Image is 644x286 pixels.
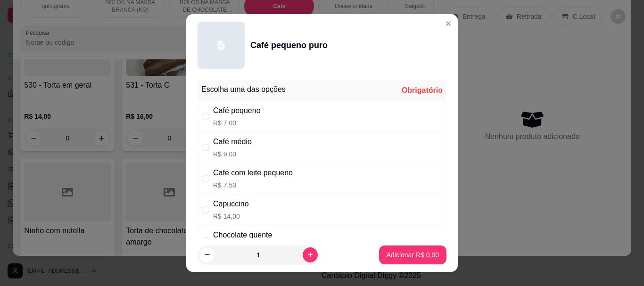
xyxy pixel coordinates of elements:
[213,136,252,147] div: Café médio
[213,198,249,210] div: Capuccino
[213,118,261,128] p: R$ 7,00
[387,250,439,260] p: Adicionar R$ 0,00
[201,84,286,95] div: Escolha uma das opções
[303,247,318,262] button: increase-product-quantity
[250,39,328,52] div: Café pequeno puro
[402,85,443,96] div: Obrigatório
[213,229,272,241] div: Chocolate quente
[213,180,293,190] p: R$ 7,50
[213,149,252,159] p: R$ 9,00
[213,105,261,116] div: Café pequeno
[213,212,249,221] p: R$ 14,00
[441,16,456,31] button: Close
[199,247,215,262] button: decrease-product-quantity
[213,167,293,179] div: Café com leite pequeno
[379,245,446,264] button: Adicionar R$ 0,00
